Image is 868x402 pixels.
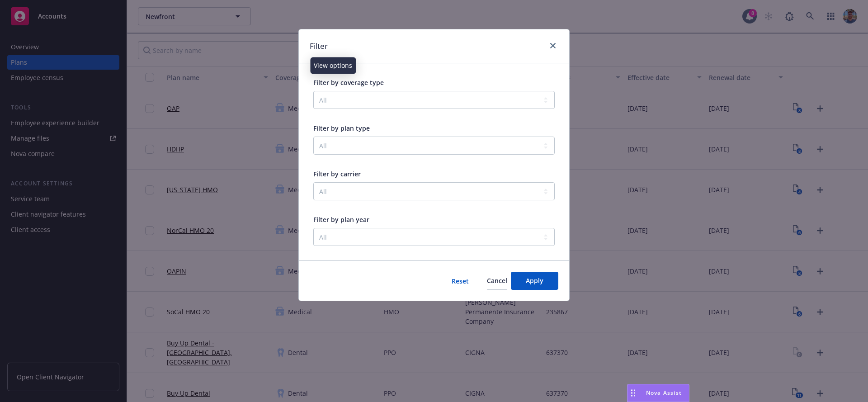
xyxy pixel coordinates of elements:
span: Filter by coverage type [313,78,384,87]
button: Apply [511,272,558,290]
span: Filter by carrier [313,170,361,178]
h1: Filter [310,40,328,52]
button: Reset [437,272,483,290]
button: Cancel [487,272,507,290]
span: Nova Assist [646,389,682,397]
span: Filter by plan year [313,215,369,224]
span: Cancel [487,276,507,285]
button: Nova Assist [627,384,689,402]
span: Apply [526,276,543,285]
a: close [547,40,558,51]
span: Filter by plan type [313,124,370,132]
div: Drag to move [627,384,639,402]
